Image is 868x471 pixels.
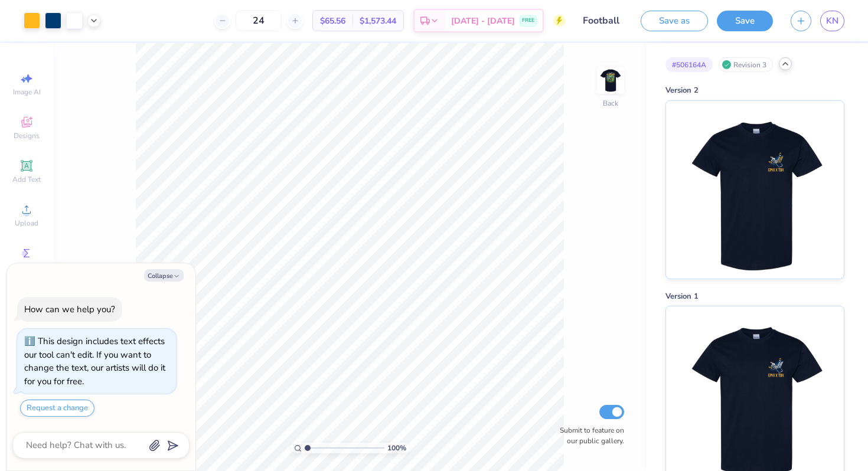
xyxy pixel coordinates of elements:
[144,269,184,282] button: Collapse
[20,400,94,417] button: Request a change
[665,85,844,97] div: Version 2
[681,101,828,279] img: Version 2
[24,303,115,315] div: How can we help you?
[451,15,515,27] span: [DATE] - [DATE]
[553,425,624,446] label: Submit to feature on our public gallery.
[387,443,406,453] span: 100 %
[574,9,632,32] input: Untitled Design
[14,131,40,140] span: Designs
[641,11,708,31] button: Save as
[24,335,165,387] div: This design includes text effects our tool can't edit. If you want to change the text, our artist...
[665,57,713,72] div: # 506164A
[15,218,38,228] span: Upload
[826,14,838,28] span: KN
[236,10,282,31] input: – –
[665,291,844,303] div: Version 1
[522,17,534,25] span: FREE
[360,15,396,27] span: $1,573.44
[13,87,41,97] span: Image AI
[820,11,844,31] a: KN
[719,57,773,72] div: Revision 3
[599,68,622,92] img: Back
[320,15,345,27] span: $65.56
[603,98,618,109] div: Back
[12,175,41,184] span: Add Text
[717,11,773,31] button: Save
